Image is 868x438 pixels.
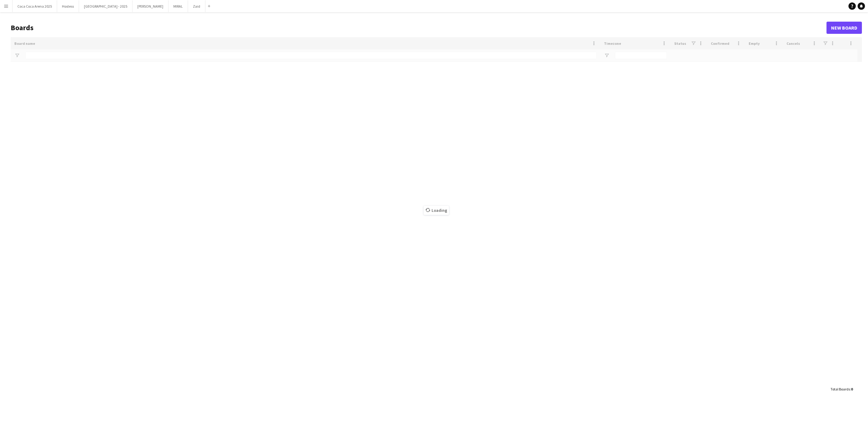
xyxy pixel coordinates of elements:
[830,383,853,395] div: :
[13,0,57,12] button: Coca Coca Arena 2025
[826,22,862,34] a: New Board
[168,0,188,12] button: MIRAL
[132,0,168,12] button: [PERSON_NAME]
[11,23,826,32] h1: Boards
[188,0,205,12] button: Zaid
[57,0,79,12] button: Hostess
[830,387,850,391] span: Total Boards
[79,0,132,12] button: [GEOGRAPHIC_DATA] - 2025
[851,387,853,391] span: 0
[424,206,449,215] span: Loading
